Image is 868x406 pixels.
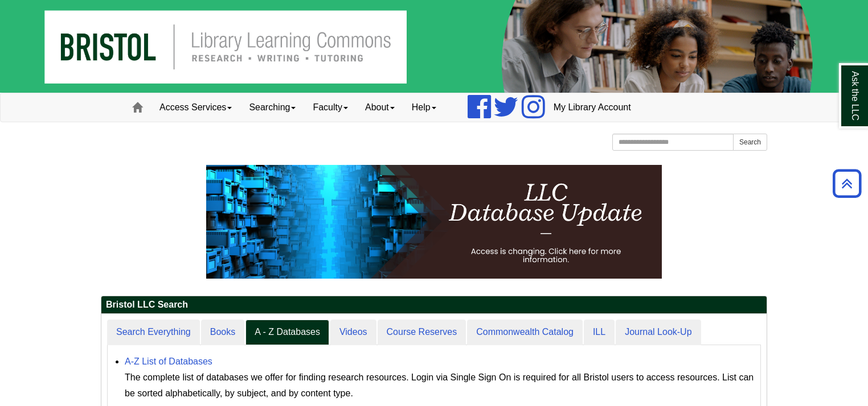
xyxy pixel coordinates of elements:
button: Search [733,134,767,151]
a: Searching [240,93,304,122]
a: My Library Account [545,93,640,122]
a: Journal Look-Up [616,320,701,345]
a: Faculty [304,93,357,122]
a: Course Reserves [378,320,466,345]
a: Videos [330,320,376,345]
h2: Bristol LLC Search [101,296,767,314]
a: ILL [584,320,615,345]
a: Commonwealth Catalog [467,320,583,345]
a: A-Z List of Databases [125,357,212,366]
div: The complete list of databases we offer for finding research resources. Login via Single Sign On ... [125,370,755,401]
a: A - Z Databases [245,320,329,345]
a: Books [201,320,244,345]
img: HTML tutorial [206,165,662,279]
a: Access Services [151,93,240,122]
a: Help [403,93,445,122]
a: Back to Top [829,176,865,191]
a: About [357,93,403,122]
a: Search Everything [107,320,200,345]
